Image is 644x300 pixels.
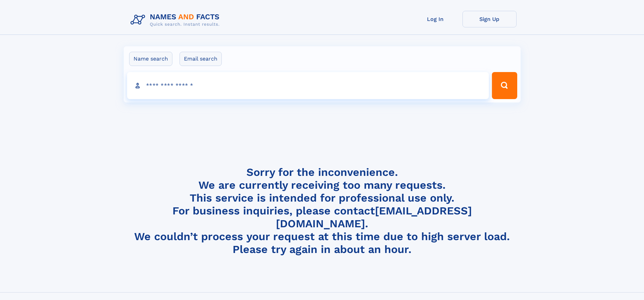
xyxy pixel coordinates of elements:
[129,52,172,66] label: Name search
[128,166,517,256] h4: Sorry for the inconvenience. We are currently receiving too many requests. This service is intend...
[180,52,222,66] label: Email search
[462,11,517,27] a: Sign Up
[127,72,489,99] input: search input
[128,11,225,29] img: Logo Names and Facts
[408,11,462,27] a: Log In
[492,72,517,99] button: Search Button
[276,204,472,230] a: [EMAIL_ADDRESS][DOMAIN_NAME]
